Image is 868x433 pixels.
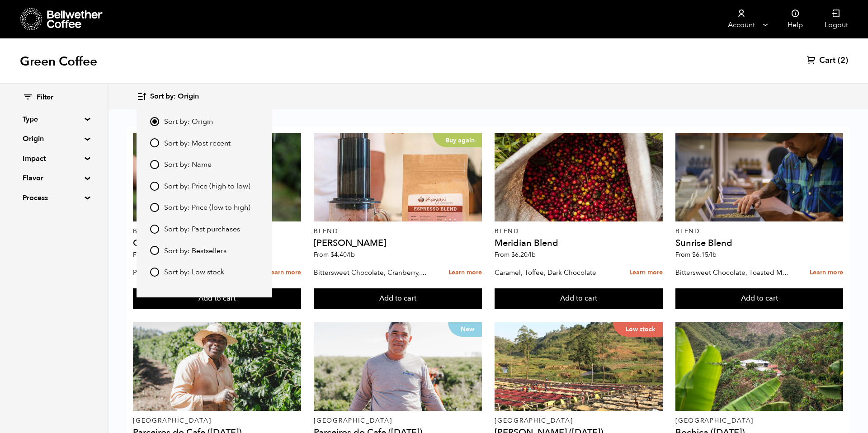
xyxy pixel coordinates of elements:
h4: Golden Hour Blend [133,239,301,248]
span: $ [511,250,515,259]
p: [GEOGRAPHIC_DATA] [495,418,662,424]
div: Domain Overview [34,53,81,59]
input: Sort by: Price (high to low) [150,182,159,191]
button: Add to cart [133,288,301,309]
button: Add to cart [314,288,481,309]
p: Caramel, Toffee, Dark Chocolate [495,266,609,279]
span: From [133,250,174,259]
p: [GEOGRAPHIC_DATA] [314,418,481,424]
p: [GEOGRAPHIC_DATA] [675,418,843,424]
summary: Origin [23,133,85,144]
img: tab_keywords_by_traffic_grey.svg [90,52,97,60]
div: Domain: [DOMAIN_NAME] [24,24,99,31]
input: Sort by: Past purchases [150,225,159,234]
p: Low stock [613,322,663,337]
h4: [PERSON_NAME] [314,239,481,248]
p: Praline, Raspberry, Ganache [133,266,247,279]
a: Cart (2) [807,55,848,66]
p: Blend [314,228,481,235]
a: Learn more [810,263,843,282]
a: Low stock [495,322,662,411]
summary: Process [23,193,85,203]
span: From [495,250,536,259]
span: From [314,250,355,259]
span: Sort by: Low stock [164,268,224,278]
span: From [675,250,717,259]
summary: Impact [23,153,85,164]
span: Sort by: Origin [164,117,213,127]
span: /lb [708,250,717,259]
div: v 4.0.25 [25,14,44,22]
a: Learn more [629,263,663,282]
span: Sort by: Price (high to low) [164,182,250,192]
bdi: 6.20 [511,250,536,259]
div: Keywords by Traffic [100,53,152,59]
h1: Green Coffee [20,53,97,70]
p: Bittersweet Chocolate, Toasted Marshmallow, Candied Orange, Praline [675,266,789,279]
input: Sort by: Name [150,160,159,169]
input: Sort by: Most recent [150,138,159,147]
span: Sort by: Bestsellers [164,246,226,256]
span: /lb [528,250,536,259]
span: (2) [838,55,848,66]
button: Sort by: Origin [137,86,199,107]
p: Blend [675,228,843,235]
img: website_grey.svg [14,24,22,31]
span: Sort by: Name [164,160,212,170]
p: Blend [133,228,301,235]
p: Blend [495,228,662,235]
span: Cart [819,55,835,66]
bdi: 6.15 [692,250,717,259]
span: Sort by: Most recent [164,139,231,149]
summary: Type [23,114,85,125]
p: New [448,322,482,337]
h4: Sunrise Blend [675,239,843,248]
input: Sort by: Bestsellers [150,246,159,255]
p: Bittersweet Chocolate, Cranberry, Toasted Walnut [314,266,428,279]
a: Buy again [314,133,481,221]
span: Filter [37,93,53,103]
h4: Meridian Blend [495,239,662,248]
button: Add to cart [495,288,662,309]
img: logo_orange.svg [14,14,22,22]
summary: Flavor [23,173,85,184]
input: Sort by: Origin [150,117,159,126]
bdi: 4.40 [330,250,355,259]
span: Sort by: Origin [150,92,199,102]
p: Buy again [433,133,482,147]
img: tab_domain_overview_orange.svg [24,52,32,60]
input: Sort by: Price (low to high) [150,203,159,212]
a: Learn more [268,263,301,282]
span: Sort by: Price (low to high) [164,203,250,213]
span: Sort by: Past purchases [164,225,240,235]
span: $ [692,250,696,259]
a: New [314,322,481,411]
input: Sort by: Low stock [150,268,159,277]
span: /lb [347,250,355,259]
p: [GEOGRAPHIC_DATA] [133,418,301,424]
button: Add to cart [675,288,843,309]
span: $ [330,250,334,259]
a: Learn more [448,263,482,282]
